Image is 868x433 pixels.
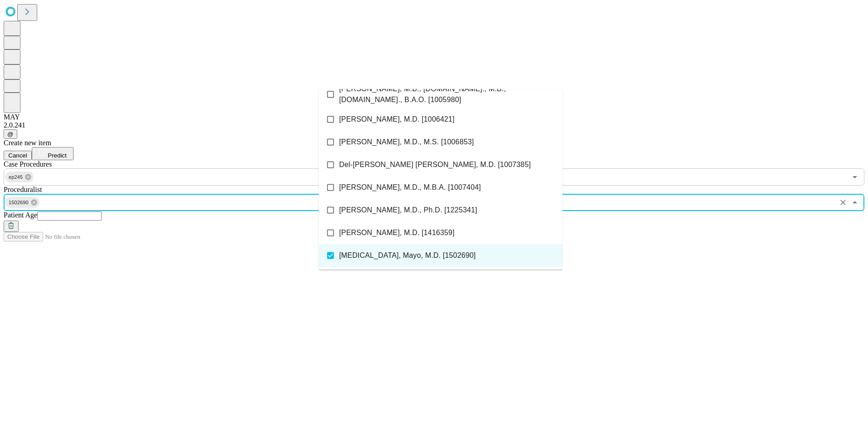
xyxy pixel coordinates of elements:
span: Create new item [4,139,51,147]
button: Cancel [4,151,32,160]
span: [PERSON_NAME], M.D., M.B.A. [1007404] [339,182,481,193]
button: Predict [32,147,74,160]
span: Cancel [8,152,27,159]
span: [MEDICAL_DATA], Mayo, M.D. [1502690] [339,250,476,261]
div: 2.0.241 [4,121,864,129]
span: ep245 [5,172,26,182]
div: 1502690 [5,197,39,208]
span: Predict [48,152,66,159]
span: @ [7,131,14,138]
button: Open [848,171,861,183]
div: ep245 [5,172,34,182]
span: [PERSON_NAME], M.D., M.S. [1006853] [339,137,474,148]
div: MAY [4,113,864,121]
span: Del-[PERSON_NAME] [PERSON_NAME], M.D. [1007385] [339,159,531,170]
span: Scheduled Procedure [4,160,52,168]
span: Patient Age [4,211,37,219]
button: Clear [837,196,849,209]
button: @ [4,129,17,139]
button: Close [848,196,861,209]
span: 1502690 [5,197,32,208]
span: [PERSON_NAME], M.D. [1416359] [339,227,454,238]
span: [PERSON_NAME], M.D., Ph.D. [1225341] [339,205,477,216]
span: [PERSON_NAME], M.B., [DOMAIN_NAME]., M.B., [DOMAIN_NAME]., B.A.O. [1005980] [339,84,555,105]
span: [PERSON_NAME], M.D. [1006421] [339,114,454,125]
span: Proceduralist [4,186,42,193]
